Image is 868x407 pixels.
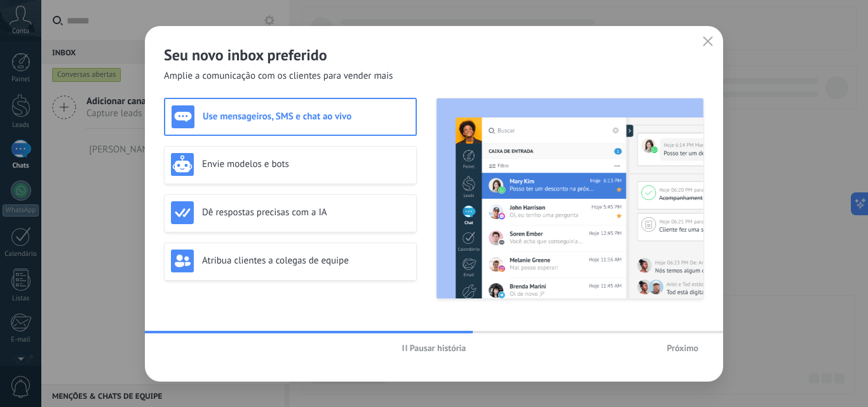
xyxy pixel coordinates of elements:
[202,206,410,218] h3: Dê respostas precisas com a IA
[661,338,704,357] button: Próximo
[410,344,466,352] span: Pausar história
[202,255,410,267] h3: Atribua clientes a colegas de equipe
[667,344,698,352] span: Próximo
[203,110,409,123] h3: Use mensageiros, SMS e chat ao vivo
[164,45,704,65] h2: Seu novo inbox preferido
[164,70,393,83] span: Amplie a comunicação com os clientes para vender mais
[397,338,472,357] button: Pausar história
[202,158,410,170] h3: Envie modelos e bots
